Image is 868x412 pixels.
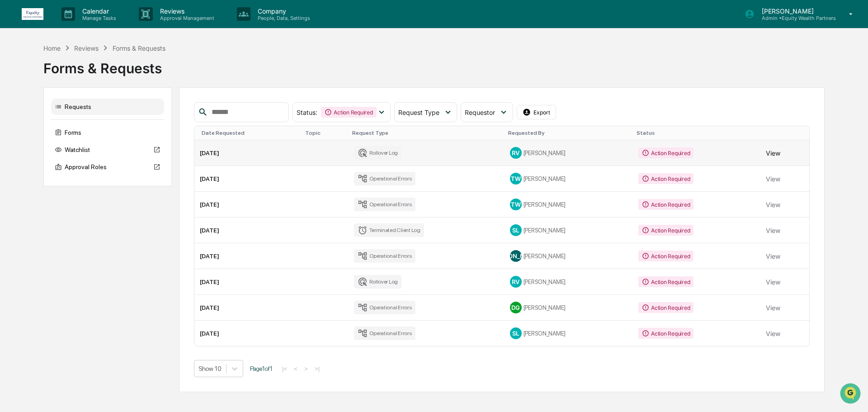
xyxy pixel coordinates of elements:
[510,147,522,159] div: RV
[354,146,401,160] div: Rollover Log
[113,44,165,52] div: Forms & Requests
[321,107,376,118] div: Action Required
[194,166,302,192] td: [DATE]
[510,250,627,262] div: [PERSON_NAME]
[510,276,627,288] div: [PERSON_NAME]
[766,273,780,291] button: View
[154,72,165,83] button: Start new chat
[352,130,501,136] div: Request Type
[250,15,315,21] p: People, Data, Settings
[766,195,780,213] button: View
[75,7,121,15] p: Calendar
[43,44,61,52] div: Home
[51,159,164,175] div: Approval Roles
[202,130,298,136] div: Date Requested
[510,173,627,185] div: [PERSON_NAME]
[250,7,315,15] p: Company
[194,243,302,269] td: [DATE]
[398,109,439,116] span: Request Type
[194,269,302,295] td: [DATE]
[43,53,825,76] div: Forms & Requests
[31,78,114,85] div: We're available if you need us!
[18,131,57,140] span: Data Lookup
[510,327,627,339] div: [PERSON_NAME]
[194,295,302,321] td: [DATE]
[305,130,345,136] div: Topic
[766,298,780,317] button: View
[766,221,780,239] button: View
[9,69,25,85] img: 1746055101610-c473b297-6a78-478c-a979-82029cc54cd1
[766,144,780,162] button: View
[194,218,302,243] td: [DATE]
[291,365,300,373] button: <
[354,301,415,314] div: Operational Errors
[638,251,693,261] div: Action Required
[354,275,401,289] div: Rollover Log
[75,114,112,123] span: Attestations
[354,223,424,237] div: Terminated Client Log
[312,365,322,373] button: >|
[9,115,16,122] div: 🖐️
[510,173,522,185] div: TW
[5,110,62,127] a: 🖐️Preclearance
[465,109,495,116] span: Requestor
[510,250,522,262] div: [PERSON_NAME]
[90,153,109,160] span: Pylon
[354,327,415,340] div: Operational Errors
[638,147,693,158] div: Action Required
[510,199,627,210] div: [PERSON_NAME]
[354,249,415,263] div: Operational Errors
[354,172,415,185] div: Operational Errors
[354,198,415,211] div: Operational Errors
[510,276,522,288] div: RV
[194,140,302,166] td: [DATE]
[74,44,99,52] div: Reviews
[766,324,780,342] button: View
[24,41,149,51] input: Clear
[22,8,43,20] img: logo
[194,192,302,218] td: [DATE]
[839,382,863,407] iframe: Open customer support
[510,224,522,236] div: SL
[279,365,290,373] button: |<
[9,132,16,139] div: 🔎
[510,199,522,210] div: TW
[508,130,629,136] div: Requested By
[510,327,522,339] div: SL
[510,147,627,159] div: [PERSON_NAME]
[517,105,557,119] button: Export
[510,302,627,313] div: [PERSON_NAME]
[297,109,317,116] span: Status :
[153,15,219,21] p: Approval Management
[250,365,273,372] span: Page 1 of 1
[510,224,627,236] div: [PERSON_NAME]
[5,128,61,144] a: 🔎Data Lookup
[66,115,73,122] div: 🗄️
[9,19,165,33] p: How can we help?
[62,110,116,127] a: 🗄️Attestations
[637,130,757,136] div: Status
[638,173,693,184] div: Action Required
[51,124,164,141] div: Forms
[18,114,58,123] span: Preclearance
[755,15,836,21] p: Admin • Equity Wealth Partners
[510,302,522,313] div: DG
[75,15,121,21] p: Manage Tasks
[638,276,693,287] div: Action Required
[638,225,693,236] div: Action Required
[31,69,148,78] div: Start new chat
[302,365,311,373] button: >
[51,142,164,158] div: Watchlist
[194,321,302,346] td: [DATE]
[638,199,693,210] div: Action Required
[766,170,780,188] button: View
[64,153,109,160] a: Powered byPylon
[638,328,693,339] div: Action Required
[51,99,164,115] div: Requests
[638,302,693,313] div: Action Required
[153,7,219,15] p: Reviews
[755,7,836,15] p: [PERSON_NAME]
[766,247,780,265] button: View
